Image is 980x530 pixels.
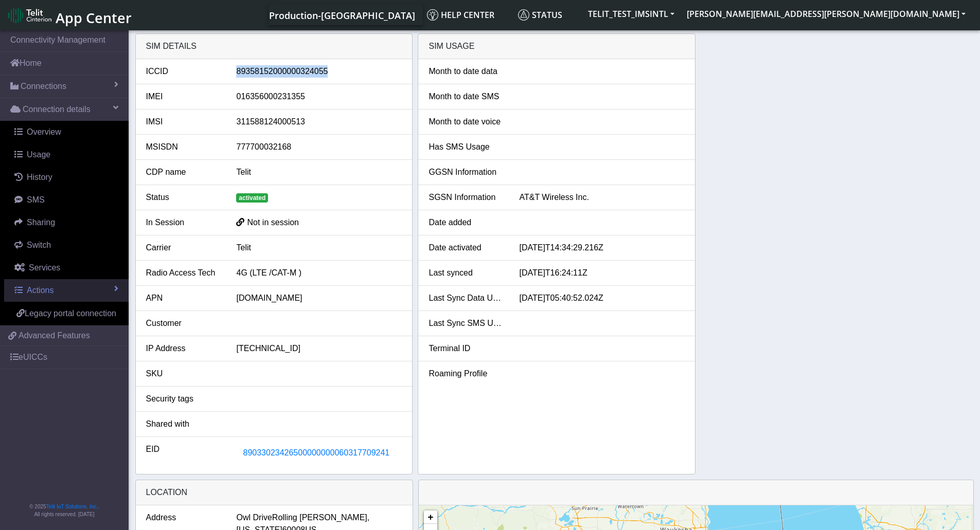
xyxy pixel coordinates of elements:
[269,5,415,25] a: Your current platform instance
[269,9,415,22] span: Production-[GEOGRAPHIC_DATA]
[138,90,229,103] div: IMEI
[27,173,52,181] span: History
[421,292,511,304] div: Last Sync Data Usage
[27,195,45,204] span: SMS
[4,211,129,234] a: Sharing
[228,342,409,355] div: [TECHNICAL_ID]
[421,166,511,178] div: GGSN Information
[138,116,229,128] div: IMSI
[23,103,91,116] span: Connection details
[138,317,229,330] div: Customer
[421,141,511,153] div: Has SMS Usage
[4,166,129,189] a: History
[27,241,51,249] span: Switch
[138,141,229,153] div: MSISDN
[138,166,229,178] div: CDP name
[25,309,116,318] span: Legacy portal connection
[247,218,299,227] span: Not in session
[421,242,511,254] div: Date activated
[423,5,514,25] a: Help center
[136,34,413,59] div: SIM details
[4,189,129,211] a: SMS
[21,80,66,93] span: Connections
[518,9,529,21] img: status.svg
[511,292,692,304] div: [DATE]T05:40:52.024Z
[511,191,692,204] div: AT&T Wireless Inc.
[511,267,692,279] div: [DATE]T16:24:11Z
[228,65,409,78] div: 89358152000000324055
[421,368,511,380] div: Roaming Profile
[138,418,229,430] div: Shared with
[138,191,229,204] div: Status
[138,342,229,355] div: IP Address
[228,116,409,128] div: 311588124000513
[19,330,90,342] span: Advanced Features
[236,193,268,203] span: activated
[27,127,61,136] span: Overview
[29,263,60,272] span: Services
[518,9,562,21] span: Status
[421,342,511,355] div: Terminal ID
[56,8,132,27] span: App Center
[138,393,229,405] div: Security tags
[243,448,389,457] span: 89033023426500000000060317709241
[228,242,409,254] div: Telit
[138,267,229,279] div: Radio Access Tech
[421,191,511,204] div: SGSN Information
[8,7,51,24] img: logo-telit-cinterion-gw-new.png
[4,234,129,257] a: Switch
[4,121,129,143] a: Overview
[138,443,229,463] div: EID
[421,65,511,78] div: Month to date data
[514,5,582,25] a: Status
[236,443,396,463] button: 89033023426500000000060317709241
[421,216,511,229] div: Date added
[4,257,129,279] a: Services
[138,216,229,229] div: In Session
[27,150,50,159] span: Usage
[228,90,409,103] div: 016356000231355
[421,317,511,330] div: Last Sync SMS Usage
[421,90,511,103] div: Month to date SMS
[8,4,130,26] a: App Center
[228,267,409,279] div: 4G (LTE /CAT-M )
[4,143,129,166] a: Usage
[228,166,409,178] div: Telit
[228,292,409,304] div: [DOMAIN_NAME]
[138,242,229,254] div: Carrier
[272,511,369,524] span: Rolling [PERSON_NAME],
[138,65,229,78] div: ICCID
[427,9,438,21] img: knowledge.svg
[421,267,511,279] div: Last synced
[421,116,511,128] div: Month to date voice
[46,504,98,509] a: Telit IoT Solutions, Inc.
[237,511,272,524] span: Owl Drive
[136,480,413,505] div: LOCATION
[138,368,229,380] div: SKU
[27,286,54,295] span: Actions
[418,34,695,59] div: SIM Usage
[511,242,692,254] div: [DATE]T14:34:29.216Z
[681,5,972,23] button: [PERSON_NAME][EMAIL_ADDRESS][PERSON_NAME][DOMAIN_NAME]
[424,510,437,524] a: Zoom in
[228,141,409,153] div: 777700032168
[427,9,494,21] span: Help center
[4,279,129,302] a: Actions
[27,218,55,227] span: Sharing
[582,5,681,23] button: TELIT_TEST_IMSINTL
[138,292,229,304] div: APN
